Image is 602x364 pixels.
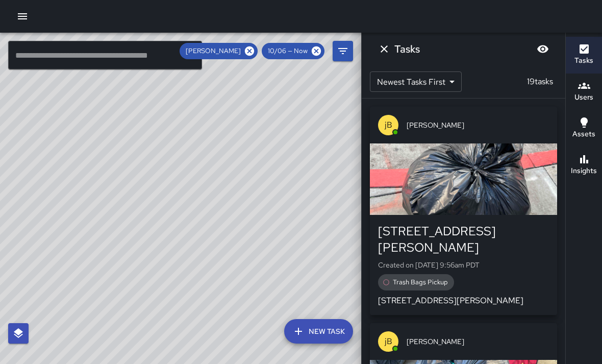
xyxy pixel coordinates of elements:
[571,165,597,177] h6: Insights
[378,223,549,256] div: [STREET_ADDRESS][PERSON_NAME]
[284,319,353,344] button: New Task
[180,46,247,56] span: [PERSON_NAME]
[574,92,593,103] h6: Users
[407,336,549,347] span: [PERSON_NAME]
[385,335,392,348] p: jB
[378,295,549,307] p: [STREET_ADDRESS][PERSON_NAME]
[374,39,394,59] button: Dismiss
[262,43,324,59] div: 10/06 — Now
[533,39,553,59] button: Blur
[370,71,462,92] div: Newest Tasks First
[523,76,557,88] p: 19 tasks
[566,147,602,184] button: Insights
[370,107,557,315] button: jB[PERSON_NAME][STREET_ADDRESS][PERSON_NAME]Created on [DATE] 9:56am PDTTrash Bags Pickup[STREET_...
[378,260,549,270] p: Created on [DATE] 9:56am PDT
[394,41,420,57] h6: Tasks
[566,110,602,147] button: Assets
[387,277,454,287] span: Trash Bags Pickup
[262,46,314,56] span: 10/06 — Now
[572,129,595,140] h6: Assets
[180,43,258,59] div: [PERSON_NAME]
[566,37,602,74] button: Tasks
[566,74,602,110] button: Users
[385,119,392,131] p: jB
[333,41,353,61] button: Filters
[407,120,549,130] span: [PERSON_NAME]
[574,55,593,66] h6: Tasks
